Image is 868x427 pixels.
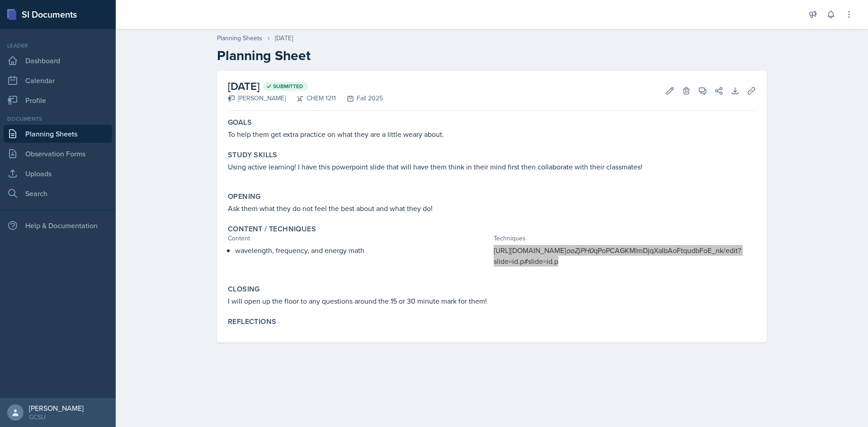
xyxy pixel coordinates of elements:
label: Goals [228,118,252,127]
a: Profile [4,91,112,109]
a: Planning Sheets [4,125,112,143]
div: Fall 2025 [336,94,383,103]
div: [PERSON_NAME] [29,404,84,413]
label: Closing [228,285,260,294]
a: Planning Sheets [217,33,262,43]
div: GCSU [29,413,84,422]
label: Opening [228,192,261,201]
div: Help & Documentation [4,216,112,235]
p: To help them get extra practice on what they are a little weary about. [228,129,756,140]
p: qPoPCAGKMImDjqXaIbAoFtqudbFoE_nk/edit?slide=id.p#slide=id.p [494,245,756,267]
div: Documents [4,115,112,123]
div: [DATE] [275,33,293,43]
h2: Planning Sheet [217,47,767,64]
a: Observation Forms [4,145,112,163]
h2: [DATE] [228,78,383,94]
em: ooZjPH0 [566,245,594,255]
a: Calendar [4,71,112,89]
span: Submitted [273,83,303,90]
a: Uploads [4,164,112,183]
a: [URL][DOMAIN_NAME] [494,245,566,255]
p: I will open up the floor to any questions around the 15 or 30 minute mark for them! [228,296,756,306]
label: Content / Techniques [228,225,316,234]
div: Leader [4,42,112,50]
label: Study Skills [228,150,278,160]
p: wavelength, frequency, and energy math [235,245,490,256]
div: [PERSON_NAME] [228,94,286,103]
div: CHEM 1211 [286,94,336,103]
a: Search [4,184,112,202]
div: Techniques [494,234,756,243]
p: Ask them what they do not feel the best about and what they do! [228,203,756,214]
label: Reflections [228,317,276,326]
a: Dashboard [4,52,112,70]
p: Using active learning! I have this powerpoint slide that will have them think in their mind first... [228,161,756,172]
div: Content [228,234,490,243]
